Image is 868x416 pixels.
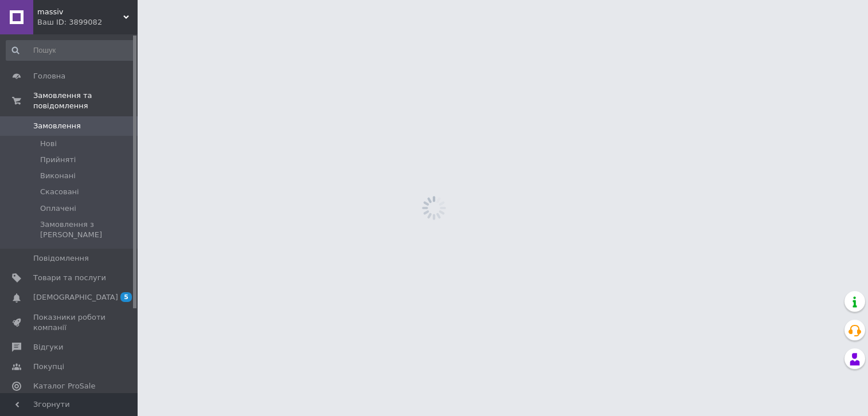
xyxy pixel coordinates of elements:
[40,203,76,214] span: Оплачені
[40,155,76,165] span: Прийняті
[33,292,118,303] span: [DEMOGRAPHIC_DATA]
[33,312,106,333] span: Показники роботи компанії
[33,253,89,264] span: Повідомлення
[33,342,63,352] span: Відгуки
[40,187,79,197] span: Скасовані
[40,171,76,181] span: Виконані
[33,71,65,81] span: Головна
[6,40,135,61] input: Пошук
[33,381,95,391] span: Каталог ProSale
[33,91,138,111] span: Замовлення та повідомлення
[120,292,132,302] span: 5
[40,139,57,149] span: Нові
[37,17,138,28] div: Ваш ID: 3899082
[33,121,81,131] span: Замовлення
[33,362,64,372] span: Покупці
[40,219,134,240] span: Замовлення з [PERSON_NAME]
[33,273,106,283] span: Товари та послуги
[37,7,123,17] span: massiv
